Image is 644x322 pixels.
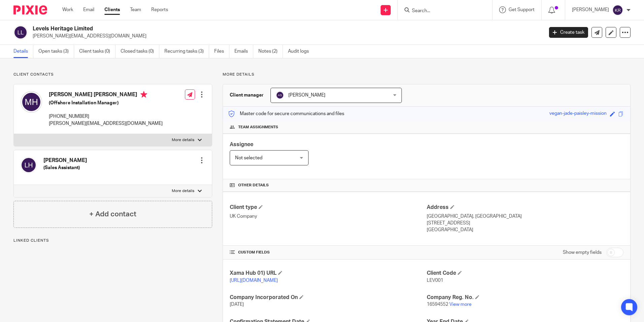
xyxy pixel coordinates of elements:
[223,72,631,77] p: More details
[235,156,262,160] span: Not selected
[234,45,253,58] a: Emails
[21,157,37,173] img: svg%3E
[276,91,284,99] img: svg%3E
[13,72,212,77] p: Client contacts
[49,91,163,100] h4: [PERSON_NAME] [PERSON_NAME]
[427,270,623,277] h4: Client Code
[427,226,623,233] p: [GEOGRAPHIC_DATA]
[49,113,163,120] p: [PHONE_NUMBER]
[449,302,472,307] a: View more
[38,45,74,58] a: Open tasks (3)
[130,6,141,13] a: Team
[230,213,426,220] p: UK Company
[427,220,623,226] p: [STREET_ADDRESS]
[549,110,607,118] div: vegan-jade-paisley-mission
[214,45,229,58] a: Files
[230,142,253,147] span: Assignee
[172,188,194,194] p: More details
[140,91,147,98] i: Primary
[121,45,159,58] a: Closed tasks (0)
[43,164,87,171] h5: (Sales Assistant)
[13,5,47,15] img: Pixie
[172,137,194,143] p: More details
[230,250,426,255] h4: CUSTOM FIELDS
[427,278,443,283] span: LEV001
[164,45,209,58] a: Recurring tasks (3)
[572,6,609,13] p: [PERSON_NAME]
[33,25,438,32] h2: Levels Heritage Limited
[238,183,269,188] span: Other details
[509,7,535,12] span: Get Support
[612,5,623,16] img: svg%3E
[288,45,314,58] a: Audit logs
[228,110,344,117] p: Master code for secure communications and files
[427,204,623,211] h4: Address
[43,157,87,164] h4: [PERSON_NAME]
[230,302,244,307] span: [DATE]
[411,8,472,14] input: Search
[89,209,136,219] h4: + Add contact
[79,45,116,58] a: Client tasks (0)
[21,91,42,113] img: svg%3E
[151,6,168,13] a: Reports
[230,204,426,211] h4: Client type
[49,120,163,127] p: [PERSON_NAME][EMAIL_ADDRESS][DOMAIN_NAME]
[13,45,33,58] a: Details
[238,125,278,130] span: Team assignments
[13,238,212,243] p: Linked clients
[563,249,602,256] label: Show empty fields
[427,294,623,301] h4: Company Reg. No.
[549,27,588,38] a: Create task
[427,302,448,307] span: 16594552
[230,92,264,99] h3: Client manager
[258,45,283,58] a: Notes (2)
[230,270,426,277] h4: Xama Hub 01) URL
[13,25,28,39] img: svg%3E
[230,294,426,301] h4: Company Incorporated On
[104,6,120,13] a: Clients
[49,100,163,106] h5: (Offshore Installation Manager)
[288,93,325,98] span: [PERSON_NAME]
[83,6,94,13] a: Email
[230,278,278,283] a: [URL][DOMAIN_NAME]
[33,33,539,39] p: [PERSON_NAME][EMAIL_ADDRESS][DOMAIN_NAME]
[427,213,623,220] p: [GEOGRAPHIC_DATA], [GEOGRAPHIC_DATA]
[62,6,73,13] a: Work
